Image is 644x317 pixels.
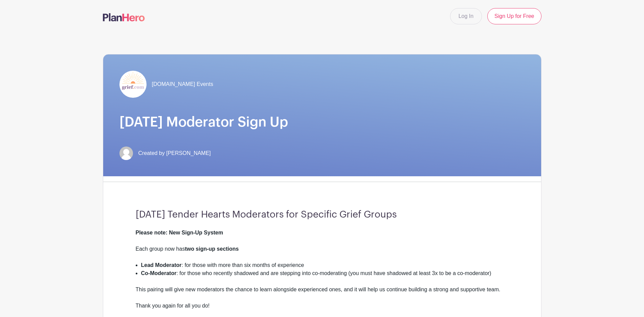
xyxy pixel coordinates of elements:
strong: Please note: New Sign-Up System [136,230,223,235]
li: : for those with more than six months of experience [141,261,509,269]
h1: [DATE] Moderator Sign Up [119,114,525,130]
strong: Lead Moderator [141,262,182,268]
h3: [DATE] Tender Hearts Moderators for Specific Grief Groups [136,209,509,221]
img: grief-logo-planhero.png [119,71,147,98]
li: : for those who recently shadowed and are stepping into co-moderating (you must have shadowed at ... [141,269,509,286]
a: Log In [450,8,482,24]
strong: Co-Moderator [141,270,177,276]
img: logo-507f7623f17ff9eddc593b1ce0a138ce2505c220e1c5a4e2b4648c50719b7d32.svg [103,13,145,21]
span: [DOMAIN_NAME] Events [152,80,213,88]
span: Created by [PERSON_NAME] [138,149,211,157]
img: default-ce2991bfa6775e67f084385cd625a349d9dcbb7a52a09fb2fda1e96e2d18dcdb.png [119,146,133,160]
div: Each group now has [136,245,509,261]
strong: two sign-up sections [185,246,239,252]
a: Sign Up for Free [487,8,541,24]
